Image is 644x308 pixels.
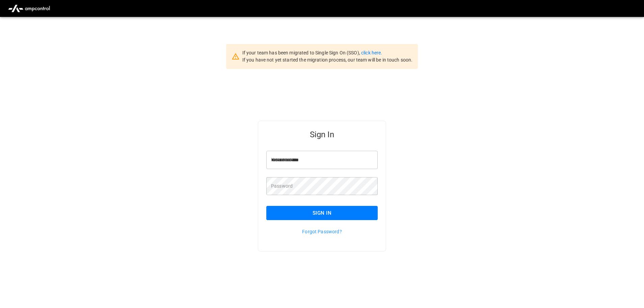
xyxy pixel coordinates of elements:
h5: Sign In [266,129,378,140]
img: ampcontrol.io logo [5,2,53,15]
button: Sign In [266,206,378,220]
span: If your team has been migrated to Single Sign On (SSO), [242,50,361,55]
p: Forgot Password? [266,228,378,235]
span: If you have not yet started the migration process, our team will be in touch soon. [242,57,413,63]
a: click here. [361,50,382,55]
